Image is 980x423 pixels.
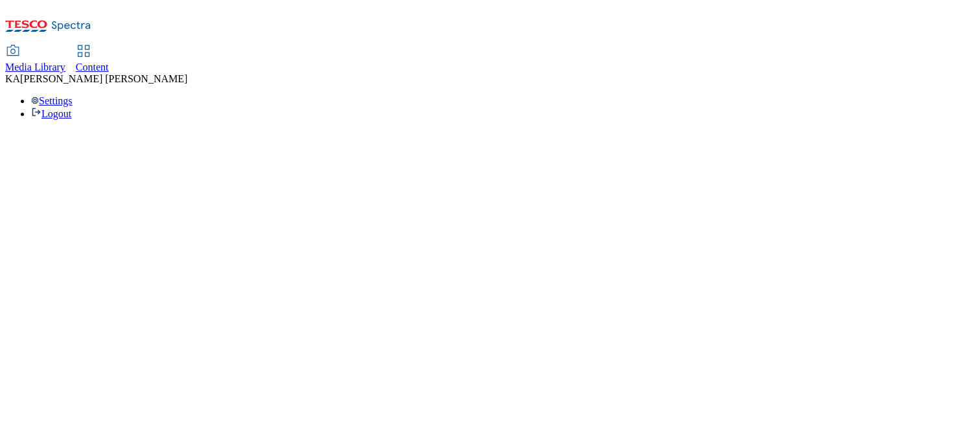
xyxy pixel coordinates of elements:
span: Content [76,62,109,73]
a: Settings [31,95,73,106]
span: Media Library [5,62,65,73]
span: [PERSON_NAME] [PERSON_NAME] [20,73,187,84]
a: Media Library [5,46,65,73]
a: Logout [31,108,71,119]
span: KA [5,73,20,84]
a: Content [76,46,109,73]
